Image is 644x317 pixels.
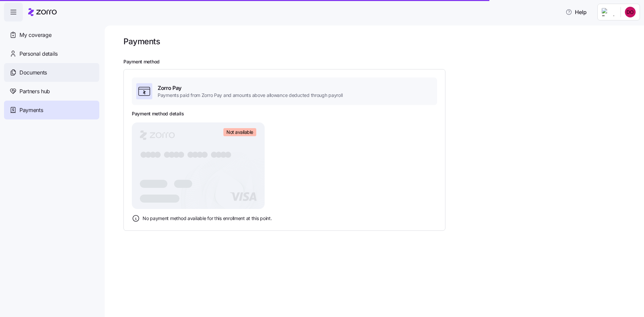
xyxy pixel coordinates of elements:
[145,150,152,159] tspan: ●
[226,129,253,135] span: Not available
[158,92,342,99] span: Payments paid from Zorro Pay and amounts above allowance deducted through payroll
[149,150,157,159] tspan: ●
[168,150,176,159] tspan: ●
[224,150,232,159] tspan: ●
[132,110,184,117] h3: Payment method details
[4,101,99,119] a: Payments
[196,150,204,159] tspan: ●
[158,84,342,92] span: Zorro Pay
[625,7,636,17] img: 9753d02e1ca60c229b7df81c5df8ddcc
[560,5,592,19] button: Help
[187,150,195,159] tspan: ●
[210,150,218,159] tspan: ●
[215,150,223,159] tspan: ●
[177,150,185,159] tspan: ●
[140,150,148,159] tspan: ●
[4,63,99,82] a: Documents
[123,59,635,65] h2: Payment method
[4,25,99,44] a: My coverage
[19,87,50,96] span: Partners hub
[173,150,180,159] tspan: ●
[19,106,43,114] span: Payments
[220,150,227,159] tspan: ●
[192,150,199,159] tspan: ●
[4,44,99,63] a: Personal details
[4,82,99,101] a: Partners hub
[163,150,171,159] tspan: ●
[602,8,615,16] img: Employer logo
[19,50,58,58] span: Personal details
[123,36,160,47] h1: Payments
[201,150,209,159] tspan: ●
[143,215,272,222] span: No payment method available for this enrollment at this point.
[19,68,47,77] span: Documents
[566,8,587,16] span: Help
[154,150,162,159] tspan: ●
[19,31,51,39] span: My coverage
